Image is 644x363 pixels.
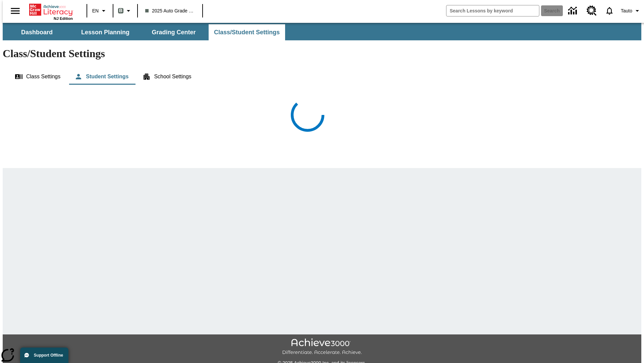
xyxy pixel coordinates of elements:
[140,24,207,40] button: Grading Center
[81,29,129,36] span: Lesson Planning
[29,3,73,16] a: Home
[214,29,280,36] span: Class/Student Settings
[69,69,134,85] button: Student Settings
[9,69,66,85] button: Class Settings
[621,7,632,14] span: Tauto
[583,2,601,20] a: Resource Center, Will open in new tab
[29,2,73,21] div: Home
[9,69,635,85] div: Class/Student Settings
[3,23,641,40] div: SubNavbar
[115,5,135,17] button: Boost Class color is gray green. Change class color
[3,24,286,40] div: SubNavbar
[282,338,362,356] img: Achieve3000 Differentiate Accelerate Achieve
[54,16,73,21] span: NJ Edition
[601,2,618,19] a: Notifications
[618,5,644,17] button: Profile/Settings
[119,6,122,15] span: B
[152,29,196,36] span: Grading Center
[145,7,195,14] span: 2025 Auto Grade 1 B
[3,24,70,40] button: Dashboard
[89,5,111,17] button: Language: EN, Select a language
[21,29,53,36] span: Dashboard
[209,24,285,40] button: Class/Student Settings
[20,348,68,363] button: Support Offline
[446,5,539,16] input: search field
[34,353,63,358] span: Support Offline
[72,24,139,40] button: Lesson Planning
[137,69,197,85] button: School Settings
[92,7,99,14] span: EN
[564,2,583,20] a: Data Center
[3,47,641,60] h1: Class/Student Settings
[5,1,25,21] button: Open side menu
